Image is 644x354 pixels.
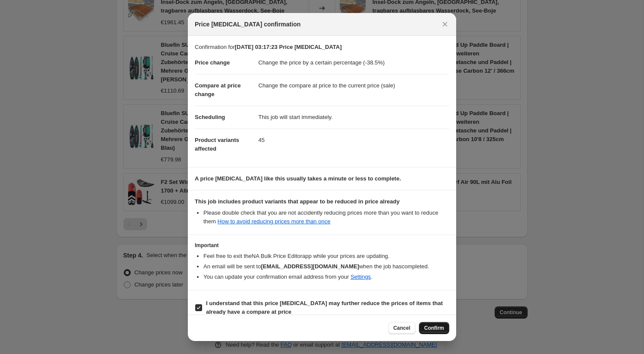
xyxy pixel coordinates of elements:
span: Compare at price change [195,82,241,97]
li: Please double check that you are not accidently reducing prices more than you want to reduce them [203,209,449,226]
button: Close [439,18,451,30]
button: Cancel [388,322,415,334]
b: This job includes product variants that appear to be reduced in price already [195,198,399,205]
dd: This job will start immediately. [258,106,449,129]
li: You can update your confirmation email address from your . [203,273,449,281]
span: Confirm [424,325,444,331]
span: Cancel [393,325,410,331]
b: [EMAIL_ADDRESS][DOMAIN_NAME] [261,263,359,270]
span: Scheduling [195,114,225,120]
li: An email will be sent to when the job has completed . [203,262,449,271]
span: Product variants affected [195,137,239,152]
b: [DATE] 03:17:23 Price [MEDICAL_DATA] [235,44,341,50]
span: Price [MEDICAL_DATA] confirmation [195,20,301,29]
h3: Important [195,242,449,249]
dd: 45 [258,129,449,151]
li: Feel free to exit the NA Bulk Price Editor app while your prices are updating. [203,252,449,261]
p: Confirmation for [195,43,449,51]
button: Confirm [419,322,449,334]
a: Settings [351,274,371,280]
b: A price [MEDICAL_DATA] like this usually takes a minute or less to complete. [195,175,401,182]
dd: Change the compare at price to the current price (sale) [258,74,449,97]
b: I understand that this price [MEDICAL_DATA] may further reduce the prices of items that already h... [206,300,443,315]
a: How to avoid reducing prices more than once [218,218,331,225]
dd: Change the price by a certain percentage (-38.5%) [258,51,449,74]
span: Price change [195,59,230,66]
